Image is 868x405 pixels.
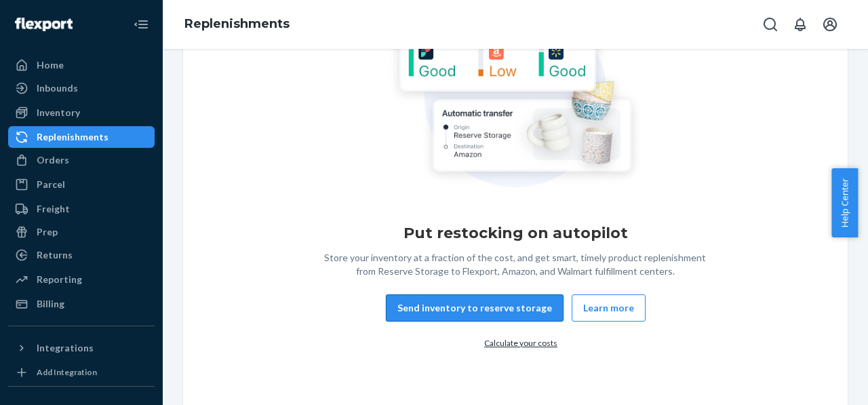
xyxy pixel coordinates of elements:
[572,294,646,322] button: Learn more
[8,174,155,195] a: Parcel
[37,178,65,191] div: Parcel
[831,168,858,237] button: Help Center
[8,221,155,243] a: Prep
[174,5,300,44] ol: breadcrumbs
[386,294,564,322] button: Send inventory to reserve storage
[127,11,155,38] button: Close Navigation
[8,293,155,315] a: Billing
[37,58,64,72] div: Home
[323,251,709,278] div: Store your inventory at a fraction of the cost, and get smart, timely product replenishment from ...
[387,4,644,193] img: Empty list
[37,248,73,262] div: Returns
[8,364,155,381] a: Add Integration
[37,366,97,378] div: Add Integration
[37,341,94,355] div: Integrations
[15,18,73,31] img: Flexport logo
[37,153,69,167] div: Orders
[403,223,628,244] h1: Put restocking on autopilot
[757,11,784,38] button: Open Search Box
[37,202,70,216] div: Freight
[8,269,155,290] a: Reporting
[37,130,108,144] div: Replenishments
[8,54,155,76] a: Home
[8,244,155,266] a: Returns
[8,77,155,99] a: Inbounds
[816,11,844,38] button: Open account menu
[8,198,155,220] a: Freight
[37,106,80,119] div: Inventory
[787,11,814,38] button: Open notifications
[8,102,155,123] a: Inventory
[8,126,155,148] a: Replenishments
[484,338,557,348] a: Calculate your costs
[8,149,155,171] a: Orders
[37,225,58,239] div: Prep
[37,273,82,286] div: Reporting
[37,81,78,95] div: Inbounds
[184,16,290,31] a: Replenishments
[37,297,64,311] div: Billing
[8,337,155,359] button: Integrations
